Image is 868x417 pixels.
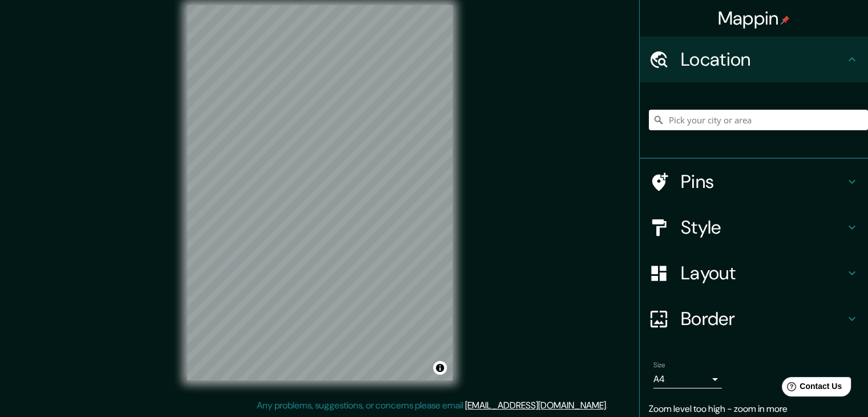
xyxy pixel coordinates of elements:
img: pin-icon.png [781,15,790,25]
button: Toggle attribution [433,361,447,375]
div: . [609,399,612,412]
div: A4 [653,370,722,388]
div: . [608,399,609,412]
iframe: Help widget launcher [766,372,855,404]
h4: Location [681,48,845,71]
div: Layout [640,250,868,296]
h4: Layout [681,262,845,284]
canvas: Map [187,5,453,380]
div: Location [640,37,868,82]
h4: Mappin [718,7,790,30]
label: Size [653,360,665,370]
input: Pick your city or area [649,110,868,130]
div: Border [640,296,868,342]
h4: Border [681,307,845,330]
p: Zoom level too high - zoom in more [649,402,859,416]
div: Style [640,205,868,250]
a: [EMAIL_ADDRESS][DOMAIN_NAME] [465,399,606,411]
p: Any problems, suggestions, or concerns please email . [257,399,608,412]
h4: Pins [681,170,845,193]
div: Pins [640,159,868,205]
h4: Style [681,216,845,239]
